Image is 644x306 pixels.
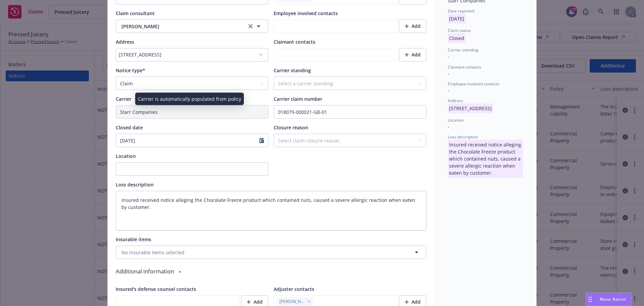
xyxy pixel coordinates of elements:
span: Date reported [448,8,474,14]
span: No insurable items selected [121,249,184,256]
span: Carrier [116,96,131,102]
p: [DATE] [448,14,466,24]
div: Drag to move [586,293,594,306]
span: - [448,87,449,93]
span: Address [448,98,463,103]
button: [STREET_ADDRESS] [116,48,268,61]
span: [DATE] [448,15,466,22]
span: Insured's defense counsel contacts [116,286,196,292]
span: Claimant contacts [448,64,481,70]
span: Carrier standing [448,47,478,53]
span: Address [116,39,134,45]
span: Location [116,153,136,159]
p: [STREET_ADDRESS] [448,103,493,113]
span: Notice type* [116,67,145,74]
span: Claimant contacts [274,39,315,45]
span: Carrier claim number [274,96,322,102]
span: [PERSON_NAME] [121,23,241,30]
button: [PERSON_NAME]clear selection [116,19,268,33]
span: [STREET_ADDRESS] [448,105,493,112]
span: Loss description [448,134,478,140]
a: clear selection [247,22,255,30]
div: Additional information [116,262,174,281]
span: Employee involved contacts [448,81,499,87]
button: Nova Assist [586,293,632,306]
span: Carrier standing [274,67,311,74]
span: - [448,70,449,77]
svg: Calendar [259,138,264,143]
span: Loss description [116,181,154,188]
div: Add [405,48,421,61]
span: Employee involved contacts [274,10,338,16]
span: Nova Assist [600,296,626,302]
span: Location [448,117,464,123]
span: Closure reason [274,124,308,131]
span: - [448,53,449,60]
span: - [448,123,449,130]
div: Additional information [116,262,426,281]
span: Insured received notice alleging the Chocolate Freeze product which contained nuts, caused a seve... [448,141,523,148]
p: Insured received notice alleging the Chocolate Freeze product which contained nuts, caused a seve... [448,140,523,178]
span: Insurable items [116,236,151,243]
div: Add [405,20,421,33]
span: Claim consultant [116,10,155,16]
span: Adjuster contacts [274,286,314,292]
span: Closed [448,35,466,41]
textarea: Insured received notice alleging the Chocolate Freeze product which contained nuts, caused a seve... [116,191,426,230]
button: Add [399,19,426,33]
button: Add [399,48,426,61]
p: Closed [448,33,466,43]
div: [STREET_ADDRESS] [119,51,259,58]
span: [PERSON_NAME] [279,299,304,305]
span: Claim status [448,28,471,33]
span: Closed date [116,124,143,131]
input: MM/DD/YYYY [116,134,259,147]
button: No insurable items selected [116,246,426,259]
